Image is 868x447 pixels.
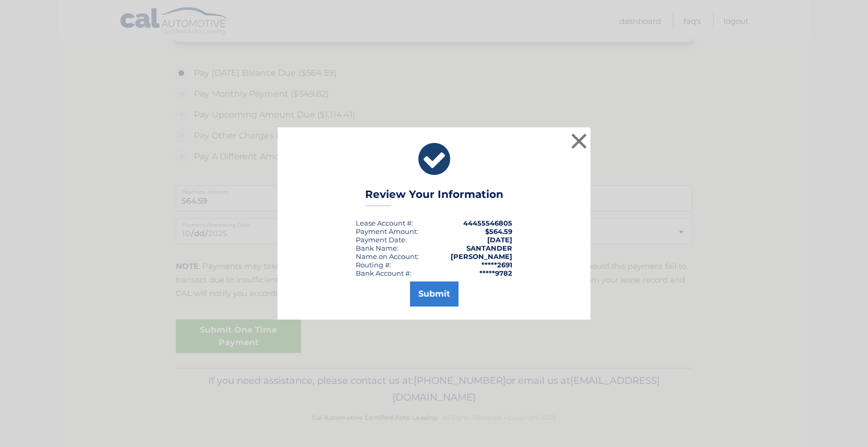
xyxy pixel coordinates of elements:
[356,227,418,236] div: Payment Amount:
[356,269,412,277] div: Bank Account #:
[356,261,391,269] div: Routing #:
[356,219,413,227] div: Lease Account #:
[356,244,399,252] div: Bank Name:
[356,252,419,261] div: Name on Account:
[356,236,405,244] span: Payment Date
[356,236,407,244] div: :
[451,252,512,261] strong: [PERSON_NAME]
[463,219,512,227] strong: 44455546805
[569,131,589,151] button: ×
[487,236,512,244] span: [DATE]
[466,244,512,252] strong: SANTANDER
[410,281,459,307] button: Submit
[365,188,503,206] h3: Review Your Information
[485,227,512,236] span: $564.59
